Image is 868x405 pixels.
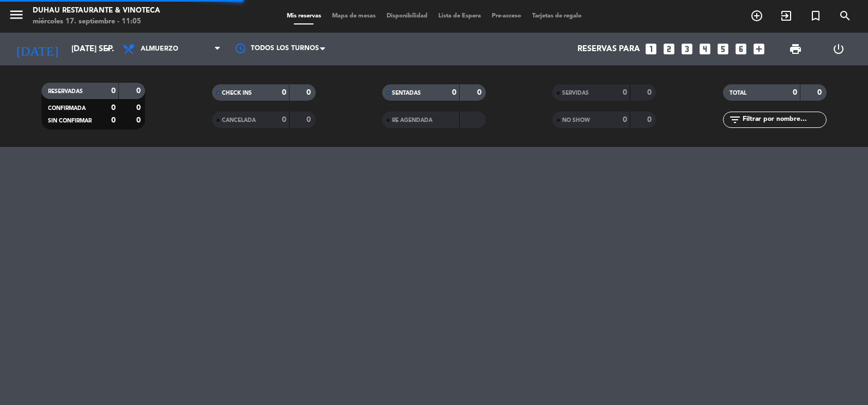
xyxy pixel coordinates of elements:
[623,89,627,96] strong: 0
[48,89,83,94] span: RESERVADAS
[817,33,860,65] div: LOG OUT
[680,42,694,56] i: looks_3
[486,13,527,19] span: Pre-acceso
[623,116,627,124] strong: 0
[647,89,654,96] strong: 0
[734,42,748,56] i: looks_6
[8,7,25,27] button: menu
[8,7,25,23] i: menu
[809,9,822,22] i: turned_in_not
[327,13,381,19] span: Mapa de mesas
[282,116,286,124] strong: 0
[136,116,143,124] strong: 0
[730,90,746,96] span: TOTAL
[562,118,590,123] span: NO SHOW
[793,89,797,96] strong: 0
[111,104,116,112] strong: 0
[282,89,286,96] strong: 0
[111,87,116,95] strong: 0
[101,42,114,56] i: arrow_drop_down
[527,13,587,19] span: Tarjetas de regalo
[433,13,486,19] span: Lista de Espera
[136,104,143,112] strong: 0
[141,45,178,53] span: Almuerzo
[111,116,116,124] strong: 0
[662,42,676,56] i: looks_two
[477,89,484,96] strong: 0
[647,116,654,124] strong: 0
[780,9,793,22] i: exit_to_app
[577,45,640,54] span: Reservas para
[452,89,456,96] strong: 0
[222,118,256,123] span: CANCELADA
[752,42,766,56] i: add_box
[716,42,730,56] i: looks_5
[698,42,712,56] i: looks_4
[48,106,86,111] span: CONFIRMADA
[750,9,763,22] i: add_circle_outline
[306,89,313,96] strong: 0
[392,118,432,123] span: RE AGENDADA
[48,118,92,124] span: SIN CONFIRMAR
[392,90,421,96] span: SENTADAS
[832,42,845,56] i: power_settings_new
[839,9,852,22] i: search
[306,116,313,124] strong: 0
[817,89,824,96] strong: 0
[136,87,143,95] strong: 0
[222,90,252,96] span: CHECK INS
[381,13,433,19] span: Disponibilidad
[33,5,160,16] div: Duhau Restaurante & Vinoteca
[8,37,66,61] i: [DATE]
[728,113,742,126] i: filter_list
[33,16,160,27] div: miércoles 17. septiembre - 11:05
[644,42,658,56] i: looks_one
[789,42,802,56] span: print
[562,90,589,96] span: SERVIDAS
[281,13,327,19] span: Mis reservas
[742,114,826,126] input: Filtrar por nombre...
